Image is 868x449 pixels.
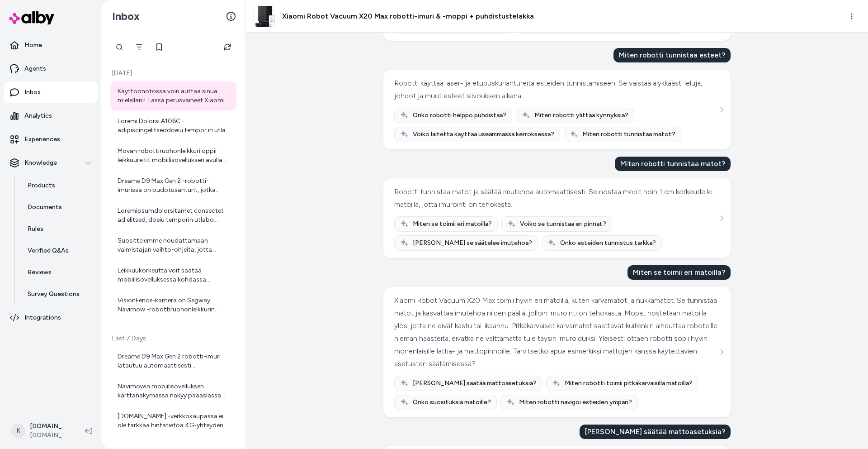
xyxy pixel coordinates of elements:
[28,203,62,212] p: Documents
[28,224,43,234] p: Rules
[413,220,492,229] span: Miten se toimii eri matoilla?
[24,313,61,322] p: Integrations
[520,220,606,229] span: Voiko se tunnistaa eri pinnat?
[4,81,98,103] a: Inbox
[118,206,231,224] div: Loremipsumdolorsitamet consectet ad elitsed, doeiu temporin utlabo etdoloremag al eni adminimve q...
[30,422,71,431] p: [DOMAIN_NAME] Shopify
[413,111,506,120] span: Onko robotti helppo puhdistaa?
[19,196,98,218] a: Documents
[716,347,727,358] button: See more
[627,265,731,280] div: Miten se toimii eri matoilla?
[582,130,675,139] span: Miten robotti tunnistaa matot?
[19,283,98,305] a: Survey Questions
[28,268,52,277] p: Reviews
[118,87,231,105] div: Käyttöönotossa voin auttaa sinua mielelläni! Tässä perusvaiheet Xiaomi Robot Vacuum X20 Max -robo...
[394,186,717,211] div: Robotti tunnistaa matot ja säätää imutehoa automaattisesti. Se nostaa mopit noin 1 cm korkeudelle...
[24,64,46,73] p: Agents
[413,130,554,139] span: Voiko laitetta käyttää useammassa kerroksessa?
[118,412,231,430] div: [DOMAIN_NAME] -verkkokaupassa ei ole tarkkaa hintatietoa 4G-yhteyden maksusta ensimmäisen vuoden ...
[118,296,231,314] div: VisionFence-kamera on Segway Navimow -robottiruohonleikkurin tekoälypohjainen esteiden tunnistusj...
[110,141,236,170] a: Movan robottiruohonleikkuri oppii leikkuureitit mobiilisovelluksen avulla. Kun otat laitteen käyt...
[716,104,727,115] button: See more
[118,147,231,165] div: Movan robottiruohonleikkuri oppii leikkuureitit mobiilisovelluksen avulla. Kun otat laitteen käyt...
[28,246,69,255] p: Verified Q&As
[28,290,80,299] p: Survey Questions
[118,382,231,400] div: Navimowin mobiilisovelluksen karttanäkymässä näkyy pääasiassa robottiruohonleikkurin leikkuualuee...
[19,240,98,262] a: Verified Q&As
[118,236,231,254] div: Suosittelemme noudattamaan valmistajan vaihto-ohjeita, jotta EZVIZ RE4 robotti-imurin suorituskyk...
[24,41,42,50] p: Home
[24,135,60,144] p: Experiences
[110,347,236,376] a: Dreame D9 Max Gen 2 robotti-imuri latautuu automaattisesti latausasemallaan. Kun akun varaus alka...
[19,218,98,240] a: Rules
[4,58,98,80] a: Agents
[118,117,231,135] div: Loremi Dolorsi A106C -adipiscingelitseddoeiu tempor in utlab etdolor, ma aliquaenimad minimv quis...
[4,105,98,127] a: Analytics
[130,38,148,56] button: Filter
[560,239,656,248] span: Onko esteiden tunnistus tarkka?
[118,352,231,370] div: Dreame D9 Max Gen 2 robotti-imuri latautuu automaattisesti latausasemallaan. Kun akun varaus alka...
[110,377,236,406] a: Navimowin mobiilisovelluksen karttanäkymässä näkyy pääasiassa robottiruohonleikkurin leikkuualuee...
[24,111,52,120] p: Analytics
[110,231,236,260] a: Suosittelemme noudattamaan valmistajan vaihto-ohjeita, jotta EZVIZ RE4 robotti-imurin suorituskyk...
[110,81,236,110] a: Käyttöönotossa voin auttaa sinua mielelläni! Tässä perusvaiheet Xiaomi Robot Vacuum X20 Max -robo...
[5,416,78,445] button: K[DOMAIN_NAME] Shopify[DOMAIN_NAME]
[11,424,25,438] span: K
[110,291,236,320] a: VisionFence-kamera on Segway Navimow -robottiruohonleikkurin tekoälypohjainen esteiden tunnistusj...
[110,406,236,435] a: [DOMAIN_NAME] -verkkokaupassa ei ole tarkkaa hintatietoa 4G-yhteyden maksusta ensimmäisen vuoden ...
[4,307,98,329] a: Integrations
[282,11,534,22] h3: Xiaomi Robot Vacuum X20 Max robotti-imuri & -moppi + puhdistustelakka
[110,111,236,140] a: Loremi Dolorsi A106C -adipiscingelitseddoeiu tempor in utlab etdolor, ma aliquaenimad minimv quis...
[716,213,727,224] button: See more
[19,262,98,283] a: Reviews
[254,6,274,27] img: Xiaomi-x20-max-1.jpg
[413,239,532,248] span: [PERSON_NAME] se säätelee imutehoa?
[613,48,731,62] div: Miten robotti tunnistaa esteet?
[4,34,98,56] a: Home
[4,129,98,150] a: Experiences
[4,152,98,174] button: Knowledge
[534,111,628,120] span: Miten robotti ylittää kynnyksiä?
[24,88,41,97] p: Inbox
[394,77,717,102] div: Robotti käyttää laser- ja etupuskuriantureita esteiden tunnistamiseen. Se väistää älykkäästi lelu...
[580,425,731,439] div: [PERSON_NAME] säätää mattoasetuksia?
[19,175,98,196] a: Products
[519,398,632,407] span: Miten robotti navigoi esteiden ympäri?
[110,201,236,230] a: Loremipsumdolorsitamet consectet ad elitsed, doeiu temporin utlabo etdoloremag al eni adminimve q...
[110,334,236,343] p: Last 7 Days
[28,181,55,190] p: Products
[413,398,491,407] span: Onko suosituksia matoille?
[218,38,236,56] button: Refresh
[24,158,57,167] p: Knowledge
[615,157,731,171] div: Miten robotti tunnistaa matot?
[118,177,231,195] div: Dreame D9 Max Gen 2 -robotti-imurissa on pudotusanturit, jotka tunnistavat esimerkiksi portaikot ...
[30,431,71,440] span: [DOMAIN_NAME]
[565,379,693,388] span: Miten robotti toimii pitkäkarvaisilla matoilla?
[413,379,537,388] span: [PERSON_NAME] säätää mattoasetuksia?
[112,10,140,23] h2: Inbox
[110,261,236,290] a: Leikkuukorkeutta voit säätää mobiilisovelluksessa kohdassa Asetukset > RUOHONLEIKKURI > Leikkuuko...
[110,171,236,200] a: Dreame D9 Max Gen 2 -robotti-imurissa on pudotusanturit, jotka tunnistavat esimerkiksi portaikot ...
[394,294,717,370] div: Xiaomi Robot Vacuum X20 Max toimii hyvin eri matoilla, kuten karvamatot ja nukkamatot. Se tunnist...
[118,266,231,284] div: Leikkuukorkeutta voit säätää mobiilisovelluksessa kohdassa Asetukset > RUOHONLEIKKURI > Leikkuuko...
[110,69,236,78] p: [DATE]
[9,11,54,24] img: alby Logo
